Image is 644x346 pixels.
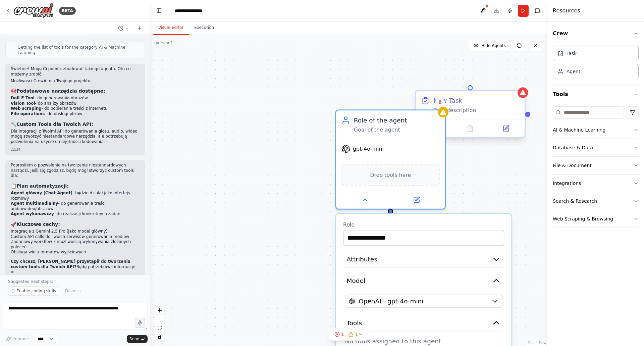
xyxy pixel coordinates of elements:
[16,183,69,189] strong: Plan automatyzacji:
[433,107,519,114] div: Task description
[355,331,358,338] span: 1
[155,306,164,341] div: React Flow controls
[11,201,140,211] li: - do generowania treści audio/wideo/obrazów
[553,162,592,169] div: File & Document
[343,221,504,228] label: Role
[11,66,140,77] p: Świetnie! Mogę Ci pomóc zbudować takiego agenta. Oto co możemy zrobić:
[553,210,639,228] button: Web Scraping & Browsing
[329,328,369,341] button: 11
[154,6,164,15] button: Hide left sidebar
[155,332,164,341] button: toggle interactivity
[354,116,440,125] div: Role of the agent
[65,288,80,294] span: Dismiss
[16,288,56,294] span: Enable coding skills
[391,195,441,205] button: Open in side panel
[11,234,140,240] li: Custom API calls do Twoich serwisów generowania mediów
[553,192,639,210] button: Search & Research
[345,295,502,308] button: OpenAI - gpt-4o-mini
[129,336,140,342] span: Send
[12,336,29,342] span: Improve
[533,6,542,15] button: Hide right sidebar
[553,175,639,192] button: Integrations
[553,157,639,174] button: File & Document
[553,127,605,133] div: AI & Machine Learning
[553,198,597,204] div: Search & Research
[353,145,384,152] span: gpt-4o-mini
[11,221,140,228] h3: 🚀
[343,251,504,267] button: Attributes
[343,273,504,289] button: Model
[553,85,639,104] button: Tools
[553,215,613,222] div: Web Scraping & Browsing
[135,318,145,328] button: Click to speak your automation idea
[11,191,140,201] li: - będzie działał jako interfejs rozmowy
[16,221,60,227] strong: Kluczowe cechy:
[11,211,140,217] li: - do realizacji konkretnych zadań
[18,45,139,55] span: Getting the list of tools for the category AI & Machine Learning
[553,144,593,151] div: Database & Data
[370,170,411,179] span: Drop tools here
[11,239,140,250] li: Zadaniowy workflow z możliwością wykonywania złożonych poleceń
[11,229,140,234] li: Integracja z Gemini 2.5 Pro (jako model główny)
[11,101,35,106] strong: Vision Tool
[567,50,577,57] div: Task
[553,121,639,139] button: AI & Machine Learning
[134,24,145,32] button: Start a new chat
[415,92,526,140] div: New TaskTask description
[553,180,581,187] div: Integrations
[469,40,510,51] button: Hide Agents
[115,24,131,32] button: Switch to previous chat
[127,335,148,343] button: Send
[155,324,164,332] button: fit view
[11,211,54,216] strong: Agent wykonawczy
[433,96,462,105] div: New Task
[156,40,173,46] div: Version 1
[335,109,446,209] div: Role of the agentGoal of the agentgpt-4o-miniDrop tools hereRoleAttributesModelOpenAI - gpt-4o-mi...
[3,335,32,343] button: Improve
[155,306,164,315] button: zoom in
[11,111,45,116] strong: File operations
[16,121,93,127] strong: Custom Tools dla Twoich API:
[436,98,444,106] button: Delete node
[343,315,504,331] button: Tools
[553,104,639,233] div: Tools
[553,24,639,43] button: Crew
[8,279,142,284] p: Suggested next steps:
[153,21,189,35] button: Visual Editor
[11,129,140,145] p: Dla integracji z Twoimi API do generowania głosu, audio, wideo mogę stworzyć niestandardowe narzę...
[491,123,521,134] button: Open in side panel
[11,88,140,94] h3: 🎯
[189,21,219,35] button: Execution
[11,250,140,255] li: Obsługa wielu formatów wyjściowych
[11,101,140,106] li: - do analizy obrazów
[11,121,140,128] h3: 🔧
[553,43,639,85] div: Crew
[347,277,365,285] span: Model
[11,163,140,179] p: Poprosiłem o pozwolenie na tworzenie niestandardowych narzędzi. Jeśli się zgodzisz, będę mógł stw...
[553,7,580,15] h4: Resources
[16,88,105,94] strong: Podstawowe narzędzia dostępne:
[175,7,208,14] nav: breadcrumb
[62,286,84,296] button: Dismiss
[347,318,362,327] span: Tools
[345,337,502,345] p: No tools assigned to this agent.
[11,106,42,111] strong: Web scraping
[567,68,580,75] div: Agent
[359,297,423,305] span: OpenAI - gpt-4o-mini
[59,7,76,15] div: BETA
[11,259,140,275] p: Będę potrzebował informacje o:
[354,126,440,133] div: Goal of the agent
[11,96,35,100] strong: Dall-E Tool
[347,255,377,263] span: Attributes
[553,139,639,156] button: Database & Data
[155,315,164,324] button: zoom out
[13,3,54,18] img: Logo
[11,259,130,269] strong: Czy chcesz, [PERSON_NAME] przystąpił do tworzenia custom tools dla Twoich API?
[528,341,546,345] a: React Flow attribution
[341,331,344,338] span: 1
[11,201,58,206] strong: Agent multimedialny
[11,191,72,195] strong: Agent główny (Chat Agent)
[11,183,140,189] h3: 📋
[11,147,140,152] div: 22:34
[11,96,140,101] li: - do generowania obrazów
